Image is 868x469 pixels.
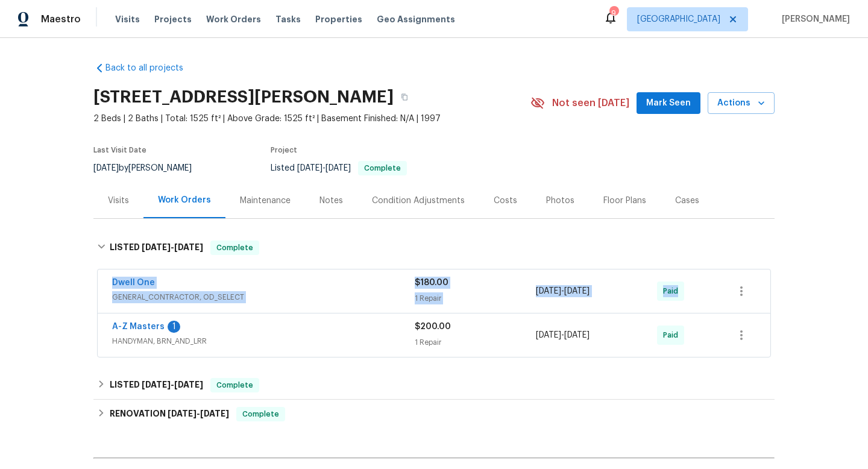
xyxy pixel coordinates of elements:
[663,285,683,297] span: Paid
[494,195,517,207] div: Costs
[536,331,561,339] span: [DATE]
[112,291,415,303] span: GENERAL_CONTRACTOR, OD_SELECT
[142,380,171,389] span: [DATE]
[609,7,618,19] div: 9
[110,378,203,392] h6: LISTED
[675,195,699,207] div: Cases
[536,329,590,341] span: -
[717,96,765,111] span: Actions
[564,287,590,295] span: [DATE]
[112,323,165,331] a: A-Z Masters
[93,91,394,103] h2: [STREET_ADDRESS][PERSON_NAME]
[275,15,301,24] span: Tasks
[394,86,415,108] button: Copy Address
[297,164,322,172] span: [DATE]
[372,195,465,207] div: Condition Adjustments
[415,336,536,348] div: 1 Repair
[237,408,284,420] span: Complete
[41,13,81,25] span: Maestro
[112,279,155,287] a: Dwell One
[168,321,180,333] div: 1
[154,13,192,25] span: Projects
[93,146,146,154] span: Last Visit Date
[637,92,700,115] button: Mark Seen
[297,164,351,172] span: -
[200,409,229,418] span: [DATE]
[168,409,197,418] span: [DATE]
[271,164,407,172] span: Listed
[212,379,258,391] span: Complete
[377,13,455,25] span: Geo Assignments
[708,92,775,115] button: Actions
[93,371,775,400] div: LISTED [DATE]-[DATE]Complete
[142,243,203,251] span: -
[415,292,536,304] div: 1 Repair
[359,165,406,172] span: Complete
[115,13,140,25] span: Visits
[663,329,683,341] span: Paid
[325,164,351,172] span: [DATE]
[93,400,775,429] div: RENOVATION [DATE]-[DATE]Complete
[93,161,206,175] div: by [PERSON_NAME]
[93,164,119,172] span: [DATE]
[212,242,258,254] span: Complete
[93,62,209,74] a: Back to all projects
[142,243,171,251] span: [DATE]
[415,323,451,331] span: $200.00
[536,285,590,297] span: -
[240,195,291,207] div: Maintenance
[206,13,261,25] span: Work Orders
[158,194,211,206] div: Work Orders
[777,13,850,25] span: [PERSON_NAME]
[271,146,297,154] span: Project
[93,113,530,125] span: 2 Beds | 2 Baths | Total: 1525 ft² | Above Grade: 1525 ft² | Basement Finished: N/A | 1997
[110,407,229,421] h6: RENOVATION
[319,195,343,207] div: Notes
[637,13,720,25] span: [GEOGRAPHIC_DATA]
[603,195,646,207] div: Floor Plans
[315,13,362,25] span: Properties
[112,335,415,347] span: HANDYMAN, BRN_AND_LRR
[110,241,203,255] h6: LISTED
[174,380,203,389] span: [DATE]
[142,380,203,389] span: -
[108,195,129,207] div: Visits
[415,279,448,287] span: $180.00
[564,331,590,339] span: [DATE]
[546,195,574,207] div: Photos
[552,97,629,109] span: Not seen [DATE]
[174,243,203,251] span: [DATE]
[646,96,691,111] span: Mark Seen
[536,287,561,295] span: [DATE]
[93,228,775,267] div: LISTED [DATE]-[DATE]Complete
[168,409,229,418] span: -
